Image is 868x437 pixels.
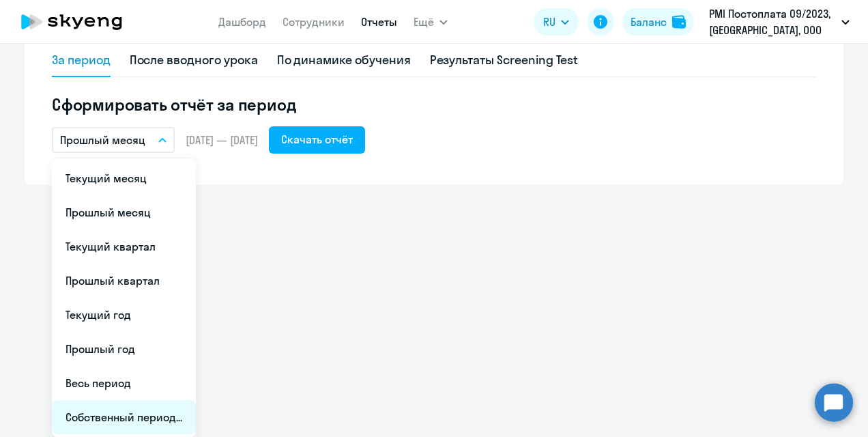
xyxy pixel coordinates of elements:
div: Баланс [631,14,667,30]
button: Балансbalance [622,8,694,36]
button: RU [534,8,579,36]
a: Дашборд [218,15,266,29]
div: После вводного урока [130,51,258,69]
a: Отчеты [361,15,397,29]
div: За период [52,51,111,69]
span: Ещё [414,14,434,30]
p: PMI Постоплата 09/2023, [GEOGRAPHIC_DATA], ООО [709,5,836,38]
button: PMI Постоплата 09/2023, [GEOGRAPHIC_DATA], ООО [702,5,856,38]
img: balance [672,15,686,29]
ul: Ещё [52,158,196,437]
button: Ещё [414,8,448,36]
span: RU [543,14,555,30]
button: Скачать отчёт [269,126,365,154]
div: Скачать отчёт [281,131,353,147]
div: По динамике обучения [277,51,411,69]
a: Сотрудники [283,15,345,29]
h5: Сформировать отчёт за период [52,94,816,115]
button: Прошлый месяц [52,127,175,153]
div: Результаты Screening Test [430,51,579,69]
p: Прошлый месяц [60,132,145,148]
span: [DATE] — [DATE] [186,132,258,147]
